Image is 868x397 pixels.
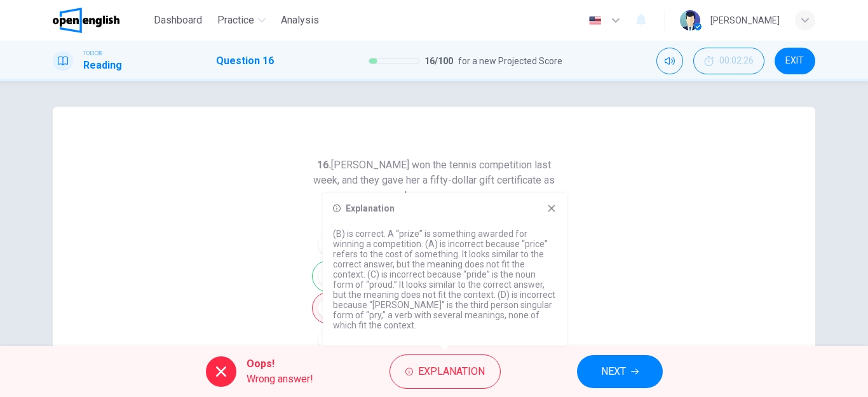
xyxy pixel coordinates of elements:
span: Explanation [418,363,485,380]
span: 00:02:26 [719,56,754,66]
span: Dashboard [154,13,202,28]
span: Analysis [281,13,319,28]
span: NEXT [601,363,626,380]
span: Oops! [247,356,313,372]
span: TOEIC® [83,49,102,58]
div: [PERSON_NAME] [710,13,780,28]
h1: Question 16 [216,53,274,69]
img: OpenEnglish logo [53,8,119,33]
span: EXIT [785,56,804,66]
h6: [PERSON_NAME] won the tennis competition last week, and they gave her a fifty-dollar gift certifi... [312,158,556,203]
h1: Reading [83,58,122,73]
img: en [587,16,603,25]
h6: Explanation [346,203,395,213]
div: Mute [656,48,683,74]
img: Profile picture [680,10,700,30]
span: Practice [217,13,254,28]
span: Wrong answer! [247,372,313,387]
strong: 16. [317,159,331,171]
span: 16 / 100 [424,53,453,69]
div: Hide [693,48,764,74]
span: for a new Projected Score [458,53,562,69]
p: (B) is correct. A “prize” is something awarded for winning a competition. (A) is incorrect becaus... [333,229,557,330]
